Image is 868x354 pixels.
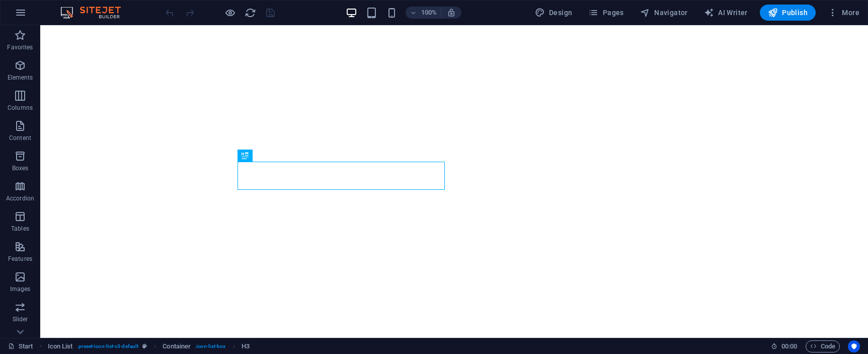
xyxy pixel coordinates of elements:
[9,134,31,142] p: Content
[700,5,752,21] button: AI Writer
[11,225,29,233] p: Tables
[48,340,73,352] span: Click to select. Double-click to edit
[640,8,688,18] span: Navigator
[8,74,33,82] p: Elements
[588,8,623,18] span: Pages
[242,340,250,352] span: Click to select. Double-click to edit
[48,340,250,352] nav: breadcrumb
[224,7,236,19] button: Click here to leave preview mode and continue editing
[531,5,577,21] div: Design (Ctrl+Alt+Y)
[584,5,627,21] button: Pages
[824,5,863,21] button: More
[535,8,573,18] span: Design
[12,164,29,172] p: Boxes
[142,343,147,349] i: This element is a customizable preset
[6,194,34,202] p: Accordion
[7,43,33,51] p: Favorites
[77,340,139,352] span: . preset-icon-list-v3-default
[163,340,191,352] span: Click to select. Double-click to edit
[406,7,441,19] button: 100%
[195,340,225,352] span: . icon-list-box
[848,340,860,352] button: Usercentrics
[58,7,133,19] img: Editor Logo
[771,340,798,352] h6: Session time
[788,342,790,350] span: :
[810,340,835,352] span: Code
[8,255,32,263] p: Features
[806,340,840,352] button: Code
[421,7,437,19] h6: 100%
[636,5,692,21] button: Navigator
[13,315,28,323] p: Slider
[8,104,33,112] p: Columns
[704,8,748,18] span: AI Writer
[768,8,808,18] span: Publish
[828,8,859,18] span: More
[8,340,33,352] a: Click to cancel selection. Double-click to open Pages
[244,7,256,19] button: reload
[245,7,256,19] i: Reload page
[10,285,31,293] p: Images
[531,5,577,21] button: Design
[760,5,816,21] button: Publish
[781,340,797,352] span: 00 00
[447,8,456,17] i: On resize automatically adjust zoom level to fit chosen device.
